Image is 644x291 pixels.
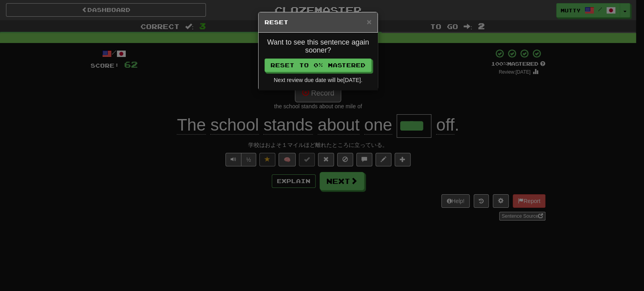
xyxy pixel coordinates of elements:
span: × [367,17,371,26]
button: Reset to 0% Mastered [265,59,371,72]
button: Close [367,18,371,26]
div: Next review due date will be [DATE] . [265,76,371,84]
h4: Want to see this sentence again sooner? [265,39,371,55]
h5: Reset [265,18,371,26]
